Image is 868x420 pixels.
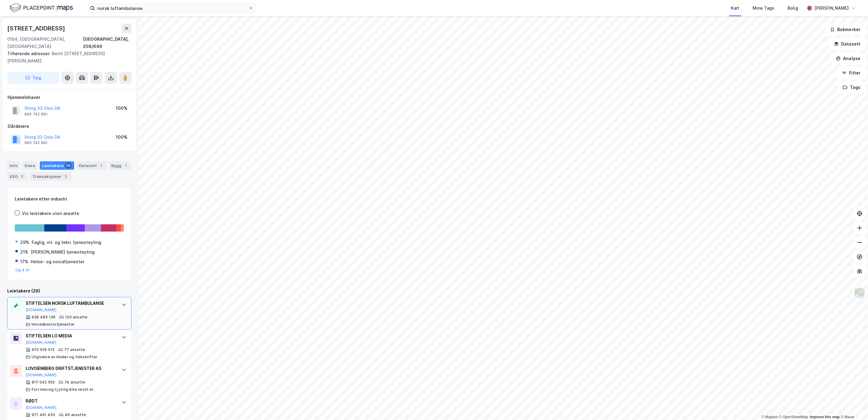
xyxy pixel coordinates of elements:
a: Mapbox [761,415,778,419]
button: Tags [838,81,866,93]
div: 817 042 562 [32,380,55,385]
div: Leietakere etter industri [15,195,124,203]
div: 0184, [GEOGRAPHIC_DATA], [GEOGRAPHIC_DATA] [7,36,83,50]
div: [GEOGRAPHIC_DATA], 208/649 [83,36,131,50]
div: 1 [98,163,104,169]
div: Transaksjoner [30,172,71,181]
div: Hovedkontortjenester [32,322,75,327]
div: 46 ansatte [65,412,86,417]
button: Og 4 til [15,268,30,273]
div: Leietakere (26) [7,287,131,295]
div: 100% [116,134,127,141]
div: 939 483 136 [32,315,55,320]
div: 26 [65,163,72,169]
div: 1 [123,163,129,169]
div: 100% [116,105,127,112]
div: LOVISENBERG DRIFTSTJENESTER AS [26,365,115,372]
button: Tag [7,72,59,84]
div: 17% [20,258,28,265]
img: logo.f888ab2527a4732fd821a326f86c7f29.svg [10,3,73,13]
div: 120 ansatte [65,315,87,320]
div: ESG [7,172,27,181]
a: Improve this map [810,415,840,419]
button: [DOMAIN_NAME] [26,340,57,345]
button: Filter [837,67,866,79]
div: Bolig [788,5,798,12]
div: Info [7,161,20,170]
div: 965 742 891 [24,141,48,145]
div: 29% [20,239,29,246]
div: Utgivelse av blader og tidsskrifter [32,355,97,359]
button: Bokmerker [825,24,866,36]
div: 3 [19,173,25,179]
button: [DOMAIN_NAME] [26,373,57,377]
div: Bernt [STREET_ADDRESS][PERSON_NAME] [7,50,127,65]
div: Mine Tags [753,5,774,12]
button: [DOMAIN_NAME] [26,405,57,410]
div: Eiere [22,161,37,170]
div: Kontrollprogram for chat [838,391,868,420]
div: [STREET_ADDRESS] [7,24,66,33]
div: Forr.messig tj.yting ikke nevnt el. [32,387,94,392]
div: 74 ansatte [64,380,85,385]
div: Vis leietakere uten ansatte [22,210,79,217]
a: OpenStreetMap [779,415,808,419]
div: 2 [63,173,69,179]
div: 971 491 450 [32,412,55,417]
div: Hjemmelshaver [8,94,131,101]
div: 970 918 515 [32,347,55,352]
div: STIFTELSEN NORSK LUFTAMBULANSE [26,300,115,307]
div: STIFTELSEN LO MEDIA [26,332,115,339]
div: [PERSON_NAME] [814,5,849,12]
div: 77 ansatte [64,347,85,352]
div: Bygg [109,161,131,170]
div: Gårdeiere [8,123,131,130]
div: 965 742 891 [24,112,48,117]
div: Datasett [77,161,106,170]
button: [DOMAIN_NAME] [26,308,57,312]
input: Søk på adresse, matrikkel, gårdeiere, leietakere eller personer [95,4,249,13]
img: Z [854,287,865,299]
button: Datasett [829,38,866,50]
div: [PERSON_NAME] tjenesteyting [31,248,95,256]
iframe: Chat Widget [838,391,868,420]
div: RØDT [26,397,115,405]
span: Tilhørende adresser: [7,51,52,56]
button: Analyse [831,52,866,65]
div: Faglig, vit. og tekn. tjenesteyting [32,239,101,246]
div: Kart [731,5,739,12]
div: Leietakere [40,161,74,170]
div: 21% [20,248,28,256]
div: Helse- og sosialtjenester [31,258,84,265]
